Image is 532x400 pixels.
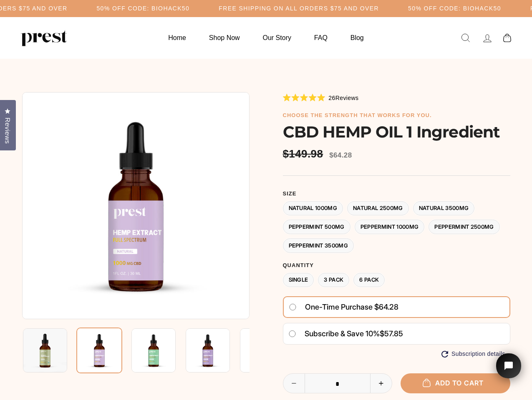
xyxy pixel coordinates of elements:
ul: Primary [158,30,374,46]
iframe: Tidio Chat [485,342,532,400]
label: Natural 2500MG [347,201,409,216]
span: Subscribe & save 10% [305,329,380,338]
span: Reviews [335,95,359,101]
input: One-time purchase $64.28 [289,304,297,310]
img: CBD HEMP OIL 1 Ingredient [240,328,284,372]
img: CBD HEMP OIL 1 Ingredient [76,327,122,373]
label: Peppermint 3500MG [283,238,354,253]
div: 26Reviews [283,93,359,102]
input: quantity [283,374,392,394]
button: Increase item quantity by one [370,374,392,393]
input: Subscribe & save 10%$57.85 [288,330,296,337]
label: 6 Pack [353,273,385,287]
span: Reviews [2,117,13,144]
label: 3 Pack [318,273,349,287]
label: Peppermint 2500MG [429,220,500,234]
span: $149.98 [283,147,325,160]
img: PREST ORGANICS [21,30,67,46]
a: Our Story [252,30,302,46]
label: Peppermint 500MG [283,220,350,234]
span: One-time purchase $64.28 [305,300,398,315]
a: Shop Now [199,30,250,46]
button: Add to cart [401,373,510,393]
span: 26 [328,95,335,101]
span: Add to cart [427,379,484,387]
h6: choose the strength that works for you. [283,112,510,119]
img: CBD HEMP OIL 1 Ingredient [131,328,176,372]
label: Size [283,190,510,197]
label: Quantity [283,262,510,269]
span: Subscription details [451,350,505,357]
label: Single [283,273,314,287]
label: Natural 3500MG [413,201,475,216]
h1: CBD HEMP OIL 1 Ingredient [283,122,510,141]
a: FAQ [304,30,338,46]
a: Home [158,30,197,46]
label: Peppermint 1000MG [355,220,425,234]
img: CBD HEMP OIL 1 Ingredient [22,92,250,319]
label: Natural 1000MG [283,201,343,216]
img: CBD HEMP OIL 1 Ingredient [23,328,67,372]
a: Blog [340,30,374,46]
h5: 50% OFF CODE: BIOHACK50 [96,5,189,12]
h5: 50% OFF CODE: BIOHACK50 [408,5,501,12]
span: $57.85 [380,329,403,338]
span: $64.28 [329,151,352,159]
img: CBD HEMP OIL 1 Ingredient [186,328,230,372]
h5: Free Shipping on all orders $75 and over [219,5,379,12]
button: Reduce item quantity by one [283,374,305,393]
button: Subscription details [441,350,505,357]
